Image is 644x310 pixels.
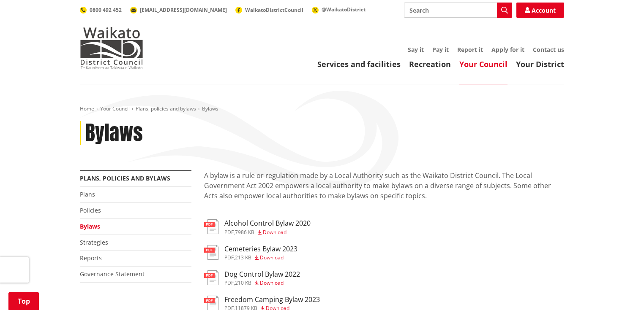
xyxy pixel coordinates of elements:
h3: Cemeteries Bylaw 2023 [224,245,297,253]
nav: breadcrumb [80,105,564,113]
a: Plans [80,190,95,198]
a: Report it [457,46,483,54]
div: , [224,280,300,286]
a: Apply for it [491,46,524,54]
span: Bylaws [202,105,218,112]
a: Bylaws [80,222,100,230]
p: A bylaw is a rule or regulation made by a Local Authority such as the Waikato District Council. T... [204,170,564,211]
a: Plans, policies and bylaws [136,105,196,112]
a: Policies [80,206,101,214]
h3: Alcohol Control Bylaw 2020 [224,219,311,227]
h3: Freedom Camping Bylaw 2023 [224,296,320,304]
img: document-pdf.svg [204,219,218,234]
a: Top [8,292,39,310]
a: Account [516,3,564,18]
span: [EMAIL_ADDRESS][DOMAIN_NAME] [140,6,227,13]
a: Strategies [80,238,108,246]
div: , [224,255,297,260]
img: Waikato District Council - Te Kaunihera aa Takiwaa o Waikato [80,27,143,69]
span: Download [263,229,287,236]
a: Your District [516,59,564,69]
h1: Bylaws [85,121,143,146]
a: Your Council [100,105,130,112]
span: 0800 492 452 [90,6,122,13]
a: Contact us [533,46,564,54]
a: Dog Control Bylaw 2022 pdf,210 KB Download [204,270,300,286]
span: 213 KB [235,254,251,261]
a: Reports [80,254,102,262]
a: @WaikatoDistrict [312,6,366,13]
a: WaikatoDistrictCouncil [235,6,303,13]
a: Say it [408,46,424,54]
a: Plans, policies and bylaws [80,174,170,182]
h3: Dog Control Bylaw 2022 [224,270,300,278]
img: document-pdf.svg [204,245,218,260]
a: Governance Statement [80,270,145,278]
a: 0800 492 452 [80,6,122,13]
span: Download [260,279,284,286]
a: [EMAIL_ADDRESS][DOMAIN_NAME] [130,6,227,13]
div: , [224,230,311,235]
span: pdf [224,254,234,261]
a: Recreation [409,59,451,69]
a: Home [80,105,94,112]
a: Cemeteries Bylaw 2023 pdf,213 KB Download [204,245,297,260]
input: Search input [404,3,512,18]
a: Alcohol Control Bylaw 2020 pdf,7986 KB Download [204,219,311,235]
span: 210 KB [235,279,251,286]
span: WaikatoDistrictCouncil [245,6,303,13]
a: Services and facilities [317,59,401,69]
span: @WaikatoDistrict [322,6,366,13]
span: 7986 KB [235,229,254,236]
span: pdf [224,279,234,286]
a: Pay it [432,46,449,54]
a: Your Council [459,59,508,69]
span: pdf [224,229,234,236]
img: document-pdf.svg [204,270,218,285]
span: Download [260,254,284,261]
